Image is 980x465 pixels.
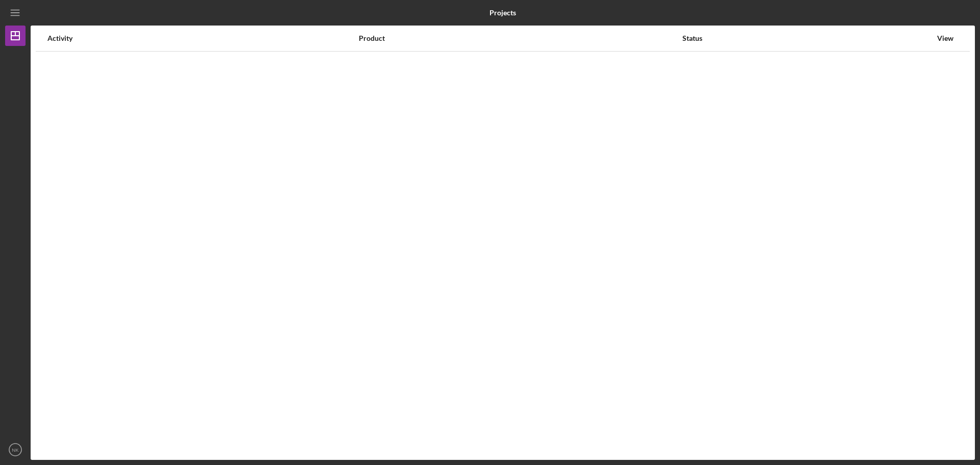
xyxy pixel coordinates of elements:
[682,34,932,42] div: Status
[933,34,958,42] div: View
[359,34,681,42] div: Product
[489,9,516,17] b: Projects
[12,447,19,453] text: NK
[47,34,358,42] div: Activity
[5,439,26,460] button: NK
